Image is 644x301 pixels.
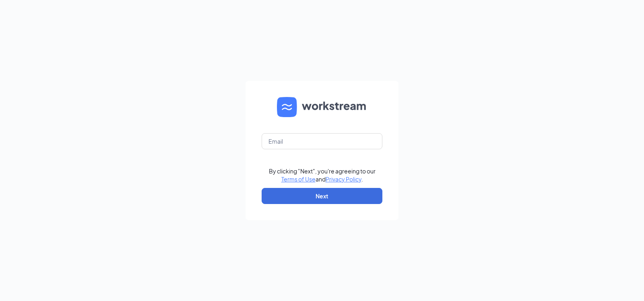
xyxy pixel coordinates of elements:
a: Privacy Policy [326,175,361,183]
a: Terms of Use [281,175,316,183]
div: By clicking "Next", you're agreeing to our and . [269,167,376,183]
img: WS logo and Workstream text [277,97,367,117]
input: Email [262,133,382,149]
button: Next [262,188,382,204]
